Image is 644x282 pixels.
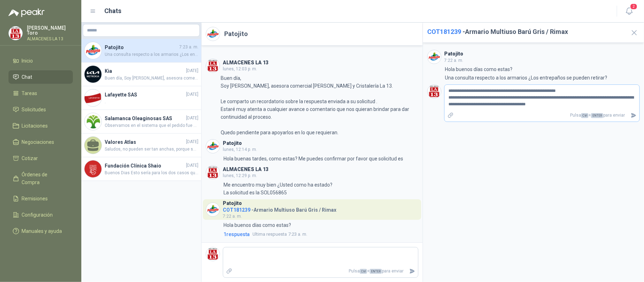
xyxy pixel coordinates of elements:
img: Company Logo [206,59,220,72]
span: Tareas [22,89,37,97]
h4: - Armario Multiuso Barú Gris / Rimax [223,205,336,212]
p: Hola buenos días como estas? [224,221,291,229]
span: 7:23 a. m. [253,231,307,238]
img: Company Logo [85,42,101,59]
span: 7:23 a. m. [179,44,198,51]
img: Company Logo [206,27,220,41]
span: Solicitudes [22,106,46,113]
a: Company LogoFundación Clínica Shaio[DATE]Buenos Dias Esto sería para los dos casos que tenemos de... [81,157,201,181]
a: Company LogoLafayette SAS[DATE]. [81,86,201,110]
span: [DATE] [186,139,198,145]
a: 1respuestaUltima respuesta7:23 a. m. [222,230,418,238]
button: 2 [623,5,636,18]
button: Enviar [628,109,639,122]
a: Solicitudes [8,103,73,116]
a: Configuración [8,208,73,222]
span: Negociaciones [22,138,54,146]
span: Inicio [22,57,33,65]
h2: Patojito [224,29,248,39]
img: Company Logo [206,247,220,261]
a: Tareas [8,87,73,100]
p: Hola buenas tardes, como estas? Me puedes confirmar por favor que solicitud es [224,155,403,163]
p: Hola buenos días como estas? [445,65,512,73]
span: [DATE] [186,115,198,122]
h4: Lafayette SAS [105,91,185,99]
img: Company Logo [85,160,101,177]
span: Ultima respuesta [253,231,287,238]
a: Remisiones [8,192,73,205]
span: Ctrl [581,113,588,118]
h4: Patojito [105,43,178,51]
h3: Patojito [223,201,242,205]
a: Company LogoPatojito7:23 a. m.Una consulta respecto a los armarios ¿Los entrepaños se pueden reti... [81,39,201,63]
span: Saludos, no pueden ser tan anchas, porque son para unos estantes. ¿Puedes enviarme otras? [105,146,198,153]
span: COT181239 [223,207,250,213]
h1: Chats [105,6,122,16]
img: Company Logo [206,166,220,179]
span: Configuración [22,211,53,219]
span: . [105,99,198,105]
h3: ALMACENES LA 13 [223,61,268,65]
img: Company Logo [428,85,441,98]
span: Buenos Dias Esto sería para los dos casos que tenemos de las cajas, se realizaran cambios de las ... [105,170,198,176]
span: ENTER [370,269,382,274]
p: Pulsa + para enviar [235,265,407,277]
a: Cotizar [8,152,73,165]
p: ALMACENES LA 13 [27,37,73,41]
h3: Patojito [223,141,242,145]
span: ENTER [591,113,603,118]
span: Órdenes de Compra [22,171,66,186]
span: [DATE] [186,91,198,98]
span: COT181239 [427,28,461,35]
span: Observamos en el sistema que el pedido fue entregado el día [DATE]. Nos gustaría saber cómo le fu... [105,122,198,129]
span: Una consulta respecto a los armarios ¿Los entrepaños se pueden retirar? [105,51,198,58]
label: Adjuntar archivos [223,265,235,277]
h4: Salamanca Oleaginosas SAS [105,114,185,122]
span: Licitaciones [22,122,48,130]
a: Inicio [8,54,73,67]
a: Licitaciones [8,119,73,133]
img: Company Logo [206,140,220,153]
span: [DATE] [186,67,198,74]
span: lunes, 12:03 p. m. [223,66,257,71]
span: [DATE] [186,162,198,169]
h4: Valores Atlas [105,138,185,146]
img: Company Logo [206,203,220,216]
p: Buen día, Soy [PERSON_NAME], asesora comercial [PERSON_NAME] y Cristalería La 13. Le comparto un ... [221,74,418,136]
a: Company LogoKia[DATE]Buen día, Soy [PERSON_NAME], asesora comercial [PERSON_NAME] y Cristalería L... [81,63,201,86]
p: Me encuentro muy bien ¿Usted como ha estado? La solicitud es la SOL056865 [224,181,333,196]
a: Company LogoSalamanca Oleaginosas SAS[DATE]Observamos en el sistema que el pedido fue entregado e... [81,110,201,134]
span: 7:22 a. m. [223,214,242,219]
button: Enviar [406,265,418,277]
img: Company Logo [428,50,441,64]
p: [PERSON_NAME] Toro [27,25,73,35]
span: Manuales y ayuda [22,227,62,235]
span: lunes, 12:29 p. m. [223,173,257,178]
span: Remisiones [22,195,48,202]
img: Company Logo [85,89,101,106]
span: 2 [630,3,638,10]
span: Chat [22,73,33,81]
h2: - Armario Multiuso Barú Gris / Rimax [427,27,624,37]
span: 1 respuesta [224,230,250,238]
label: Adjuntar archivos [445,109,457,122]
span: Cotizar [22,154,38,162]
img: Company Logo [85,66,101,83]
img: Company Logo [85,113,101,130]
span: 7:22 a. m. [444,58,463,63]
h3: Patojito [444,52,463,56]
a: Órdenes de Compra [8,168,73,189]
a: Valores Atlas[DATE]Saludos, no pueden ser tan anchas, porque son para unos estantes. ¿Puedes envi... [81,134,201,157]
h4: Fundación Clínica Shaio [105,162,185,170]
a: Chat [8,70,73,84]
span: Ctrl [360,269,367,274]
span: Buen día, Soy [PERSON_NAME], asesora comercial [PERSON_NAME] y Cristalería La 13. Le comparto un ... [105,75,198,82]
h3: ALMACENES LA 13 [223,168,268,171]
h4: Kia [105,67,185,75]
img: Logo peakr [8,8,45,17]
span: lunes, 12:14 p. m. [223,147,257,152]
img: Company Logo [9,27,22,40]
p: Pulsa + para enviar [457,109,628,122]
p: Una consulta respecto a los armarios ¿Los entrepaños se pueden retirar? [445,74,607,82]
a: Manuales y ayuda [8,224,73,238]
